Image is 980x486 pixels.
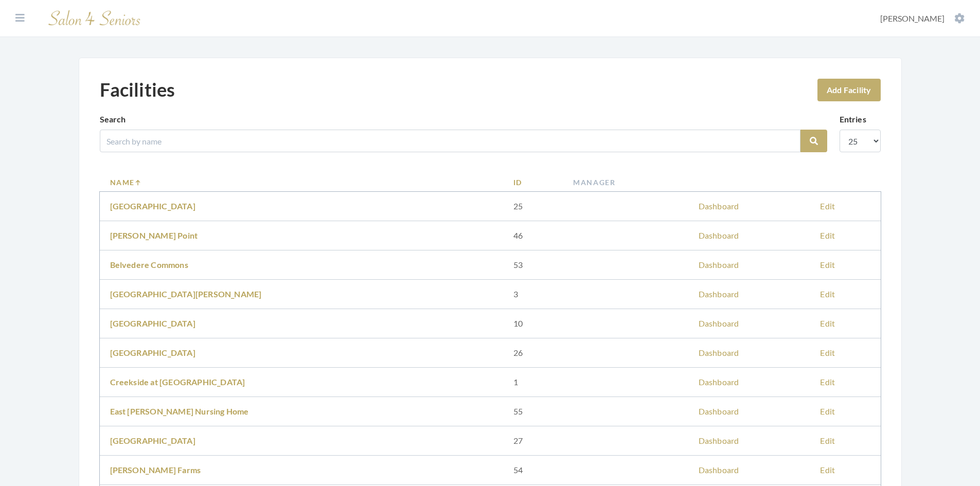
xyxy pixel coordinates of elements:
[699,318,739,328] a: Dashboard
[503,368,563,397] td: 1
[503,250,563,280] td: 53
[43,6,146,30] img: Salon 4 Seniors
[110,230,198,240] a: [PERSON_NAME] Point
[840,113,866,125] label: Entries
[110,348,195,357] a: [GEOGRAPHIC_DATA]
[503,397,563,426] td: 55
[699,377,739,387] a: Dashboard
[820,201,835,211] a: Edit
[100,79,175,101] h1: Facilities
[503,192,563,221] td: 25
[503,456,563,485] td: 54
[503,280,563,309] td: 3
[820,318,835,328] a: Edit
[100,130,800,152] input: Search by name
[100,113,126,125] label: Search
[820,260,835,269] a: Edit
[699,436,739,445] a: Dashboard
[820,406,835,416] a: Edit
[820,377,835,387] a: Edit
[880,13,945,23] span: [PERSON_NAME]
[110,465,201,475] a: [PERSON_NAME] Farms
[110,406,249,416] a: East [PERSON_NAME] Nursing Home
[820,289,835,299] a: Edit
[503,426,563,456] td: 27
[563,173,688,192] th: Manager
[820,230,835,240] a: Edit
[110,177,493,188] a: Name
[110,377,245,387] a: Creekside at [GEOGRAPHIC_DATA]
[699,289,739,299] a: Dashboard
[110,201,195,211] a: [GEOGRAPHIC_DATA]
[503,221,563,250] td: 46
[820,436,835,445] a: Edit
[820,348,835,357] a: Edit
[110,260,188,269] a: Belvedere Commons
[699,406,739,416] a: Dashboard
[820,465,835,475] a: Edit
[699,465,739,475] a: Dashboard
[699,348,739,357] a: Dashboard
[503,338,563,368] td: 26
[503,309,563,338] td: 10
[699,260,739,269] a: Dashboard
[699,230,739,240] a: Dashboard
[817,79,880,101] a: Add Facility
[877,13,968,24] button: [PERSON_NAME]
[110,289,262,299] a: [GEOGRAPHIC_DATA][PERSON_NAME]
[699,201,739,211] a: Dashboard
[110,318,195,328] a: [GEOGRAPHIC_DATA]
[513,177,553,188] a: ID
[110,436,195,445] a: [GEOGRAPHIC_DATA]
